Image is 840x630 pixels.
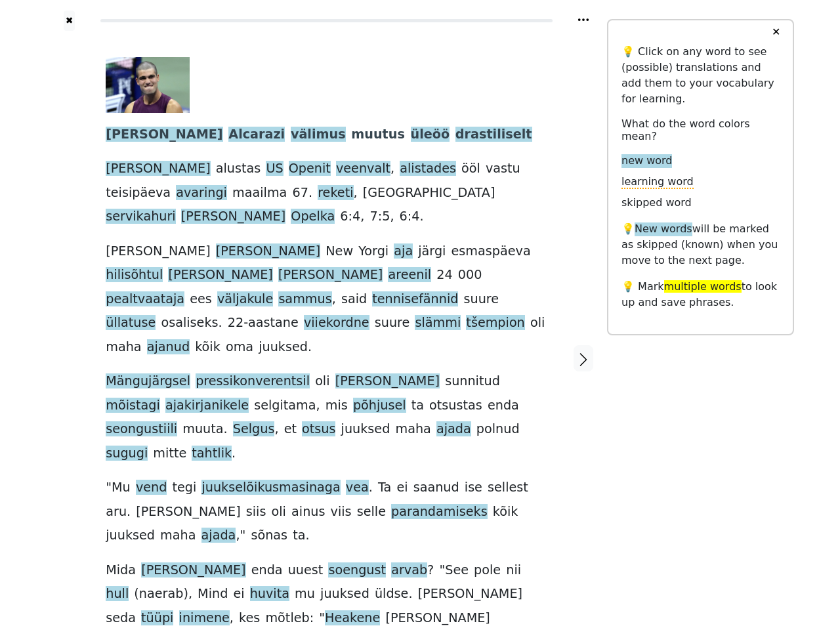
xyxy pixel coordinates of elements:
[408,586,412,602] span: .
[372,291,458,308] span: tennisefännid
[106,398,160,414] span: mõistagi
[141,610,173,627] span: tüüpi
[360,209,364,225] span: ,
[418,586,522,602] span: [PERSON_NAME]
[141,562,245,579] span: [PERSON_NAME]
[461,161,480,177] span: ööl
[488,398,519,414] span: enda
[332,291,336,308] span: ,
[476,421,520,438] span: polnud
[411,209,419,225] span: 4
[106,562,136,579] span: Mida
[341,291,367,308] span: said
[278,291,331,308] span: sammus
[181,209,285,225] span: [PERSON_NAME]
[291,209,335,225] span: Opelka
[259,339,308,356] span: juuksed
[236,528,245,544] span: ,"
[439,562,445,579] span: "
[493,504,518,520] span: kõik
[182,421,223,438] span: muuta
[318,185,353,201] span: reketi
[153,446,186,462] span: mitte
[219,315,222,331] span: .
[293,528,305,544] span: ta
[325,243,353,260] span: New
[378,480,391,496] span: Ta
[451,243,531,260] span: esmaspäeva
[106,480,112,496] span: "
[621,279,780,310] p: 💡 Mark to look up and save phrases.
[274,421,278,438] span: ,
[415,315,461,331] span: slämmi
[305,528,309,544] span: .
[251,562,283,579] span: enda
[190,291,212,308] span: ees
[106,610,136,627] span: seda
[336,161,390,177] span: veenvalt
[228,127,285,143] span: Alcarazi
[486,161,520,177] span: vastu
[411,127,450,143] span: üleöö
[64,10,75,31] button: ✖
[420,209,424,225] span: .
[308,185,312,201] span: .
[319,610,325,627] span: "
[664,280,742,293] span: multiple words
[232,446,236,462] span: .
[216,243,320,260] span: [PERSON_NAME]
[621,175,694,189] span: learning word
[288,562,324,579] span: uuest
[250,586,289,602] span: huvita
[134,586,139,602] span: (
[201,528,236,544] span: ajada
[106,315,156,331] span: üllatuse
[436,267,452,283] span: 24
[464,291,499,308] span: suure
[248,315,299,331] span: aastane
[335,373,440,390] span: [PERSON_NAME]
[106,373,190,390] span: Mängujärgsel
[506,562,521,579] span: nii
[331,504,352,520] span: viis
[232,185,287,201] span: maailma
[408,209,411,225] span: :
[395,421,430,438] span: maha
[106,161,210,177] span: [PERSON_NAME]
[310,610,314,627] span: :
[136,504,240,520] span: [PERSON_NAME]
[179,610,230,627] span: inimene
[390,161,394,177] span: ,
[293,185,308,201] span: 67
[226,339,253,356] span: oma
[196,373,310,390] span: pressikonverentsil
[289,161,331,177] span: Openit
[635,222,692,236] span: New words
[201,480,340,496] span: juukselõikusmasinaga
[358,243,388,260] span: Yorgi
[320,586,369,602] span: juuksed
[195,339,220,356] span: kõik
[106,57,190,113] img: 29721621-68e0-4cf5-aa93-d9b1202fe49c.jpg
[198,586,228,602] span: Mind
[216,161,261,177] span: alustas
[265,610,309,627] span: mõtleb
[106,446,148,462] span: sugugi
[106,267,163,283] span: hilisõhtul
[391,504,488,520] span: parandamiseks
[354,185,358,201] span: ,
[233,421,275,438] span: Selgus
[621,221,780,268] p: 💡 will be marked as skipped (known) when you move to the next page.
[764,20,788,44] button: ✕
[106,185,171,201] span: teisipäeva
[369,209,377,225] span: 7
[474,562,501,579] span: pole
[411,398,424,414] span: ta
[621,154,672,168] span: new word
[621,117,780,142] h6: What do the word colors mean?
[341,421,390,438] span: juuksed
[340,209,348,225] span: 6
[316,398,320,414] span: ,
[418,243,446,260] span: järgi
[530,315,545,331] span: oli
